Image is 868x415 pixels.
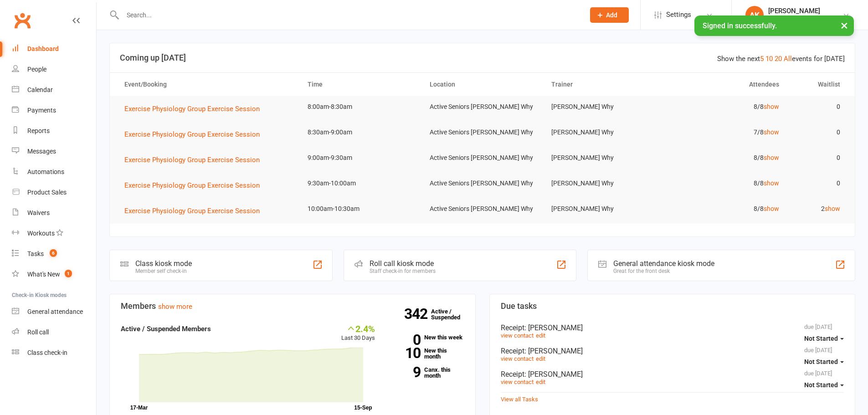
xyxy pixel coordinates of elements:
[121,302,464,311] h3: Members
[787,122,848,143] td: 0
[768,7,834,15] div: [PERSON_NAME]
[501,302,844,311] h3: Due tasks
[764,154,779,161] a: show
[135,268,192,274] div: Member self check-in
[784,55,792,63] a: All
[431,302,471,327] a: 342Active / Suspended
[804,377,844,393] button: Not Started
[158,302,192,311] a: show more
[389,334,464,340] a: 0New this week
[65,270,72,277] span: 1
[501,323,844,332] div: Receipt
[613,268,714,274] div: Great for the front desk
[116,73,299,96] th: Event/Booking
[27,127,50,134] div: Reports
[27,107,56,114] div: Payments
[12,59,96,80] a: People
[787,173,848,194] td: 0
[543,198,665,220] td: [PERSON_NAME] Why
[613,259,714,268] div: General attendance kiosk mode
[825,205,840,212] a: show
[389,365,421,379] strong: 9
[370,259,436,268] div: Roll call kiosk mode
[12,162,96,182] a: Automations
[120,9,578,21] input: Search...
[421,198,544,220] td: Active Seniors [PERSON_NAME] Why
[787,147,848,169] td: 0
[666,5,691,25] span: Settings
[299,198,421,220] td: 10:00am-10:30am
[590,7,629,23] button: Add
[11,9,34,32] a: Clubworx
[804,335,838,342] span: Not Started
[27,45,59,52] div: Dashboard
[124,103,266,114] button: Exercise Physiology Group Exercise Session
[665,147,787,169] td: 8/8
[12,100,96,121] a: Payments
[665,198,787,220] td: 8/8
[121,325,211,333] strong: Active / Suspended Members
[370,268,436,274] div: Staff check-in for members
[775,55,782,63] a: 20
[764,179,779,187] a: show
[536,379,545,385] a: edit
[27,168,64,175] div: Automations
[124,129,266,140] button: Exercise Physiology Group Exercise Session
[804,330,844,347] button: Not Started
[804,354,844,370] button: Not Started
[341,323,375,343] div: Last 30 Days
[804,381,838,389] span: Not Started
[665,96,787,118] td: 8/8
[12,244,96,264] a: Tasks 6
[760,55,764,63] a: 5
[768,15,834,23] div: Staying Active Dee Why
[501,379,534,385] a: view contact
[341,323,375,333] div: 2.4%
[299,173,421,194] td: 9:30am-10:00am
[124,181,260,190] span: Exercise Physiology Group Exercise Session
[12,203,96,223] a: Waivers
[124,154,266,165] button: Exercise Physiology Group Exercise Session
[135,259,192,268] div: Class kiosk mode
[50,249,57,257] span: 6
[787,73,848,96] th: Waitlist
[421,173,544,194] td: Active Seniors [PERSON_NAME] Why
[421,73,544,96] th: Location
[12,182,96,203] a: Product Sales
[12,322,96,343] a: Roll call
[543,96,665,118] td: [PERSON_NAME] Why
[12,302,96,322] a: General attendance kiosk mode
[765,55,773,63] a: 10
[764,205,779,212] a: show
[12,141,96,162] a: Messages
[703,21,777,30] span: Signed in successfully.
[501,355,534,362] a: view contact
[745,6,764,24] div: AK
[12,223,96,244] a: Workouts
[124,180,266,191] button: Exercise Physiology Group Exercise Session
[124,205,266,216] button: Exercise Physiology Group Exercise Session
[27,189,67,196] div: Product Sales
[836,15,853,35] button: ×
[27,328,49,336] div: Roll call
[27,209,50,216] div: Waivers
[124,207,260,215] span: Exercise Physiology Group Exercise Session
[389,367,464,379] a: 9Canx. this month
[299,122,421,143] td: 8:30am-9:00am
[606,11,617,19] span: Add
[524,347,583,355] span: : [PERSON_NAME]
[27,66,46,73] div: People
[12,80,96,100] a: Calendar
[717,53,845,64] div: Show the next events for [DATE]
[543,147,665,169] td: [PERSON_NAME] Why
[536,332,545,339] a: edit
[27,308,83,315] div: General attendance
[27,250,44,257] div: Tasks
[421,96,544,118] td: Active Seniors [PERSON_NAME] Why
[421,122,544,143] td: Active Seniors [PERSON_NAME] Why
[404,307,431,321] strong: 342
[764,128,779,136] a: show
[12,39,96,59] a: Dashboard
[501,347,844,355] div: Receipt
[543,173,665,194] td: [PERSON_NAME] Why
